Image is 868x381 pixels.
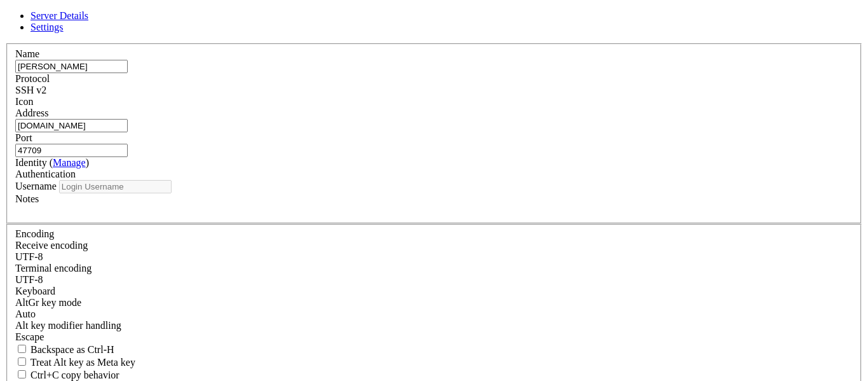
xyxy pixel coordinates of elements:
[31,22,64,32] a: Settings
[18,370,26,378] input: Ctrl+C copy behavior
[15,297,81,308] label: Set the expected encoding for data received from the host. If the encodings do not match, visual ...
[15,228,54,239] label: Encoding
[15,107,48,118] label: Address
[31,370,119,380] span: Ctrl+C copy behavior
[15,251,853,263] div: UTF-8
[31,344,114,355] span: Backspace as Ctrl-H
[15,308,36,319] span: Auto
[15,286,55,296] label: Keyboard
[15,193,39,204] label: Notes
[15,357,135,368] label: Whether the Alt key acts as a Meta key or as a distinct Alt key.
[15,144,128,157] input: Port Number
[50,157,89,168] span: ( )
[15,344,114,355] label: If true, the backspace should send BS ('\x08', aka ^H). Otherwise the backspace key should send '...
[15,370,119,380] label: Ctrl-C copies if true, send ^C to host if false. Ctrl-Shift-C sends ^C to host if true, copies if...
[15,274,853,286] div: UTF-8
[15,48,39,59] label: Name
[15,331,44,342] span: Escape
[18,345,26,353] input: Backspace as Ctrl-H
[59,180,172,193] input: Login Username
[15,308,853,320] div: Auto
[15,132,32,143] label: Port
[15,331,853,343] div: Escape
[15,60,128,73] input: Server Name
[15,181,57,191] label: Username
[15,320,121,331] label: Controls how the Alt key is handled. Escape: Send an ESC prefix. 8-Bit: Add 128 to the typed char...
[15,85,46,95] span: SSH v2
[15,73,50,84] label: Protocol
[15,274,43,285] span: UTF-8
[15,157,89,168] label: Identity
[53,157,86,168] a: Manage
[15,169,76,179] label: Authentication
[15,251,43,262] span: UTF-8
[15,96,33,107] label: Icon
[15,85,853,96] div: SSH v2
[15,263,92,274] label: The default terminal encoding. ISO-2022 enables character map translations (like graphics maps). ...
[31,357,135,368] span: Treat Alt key as Meta key
[15,240,88,251] label: Set the expected encoding for data received from the host. If the encodings do not match, visual ...
[15,119,128,132] input: Host Name or IP
[18,357,26,366] input: Treat Alt key as Meta key
[31,10,88,21] a: Server Details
